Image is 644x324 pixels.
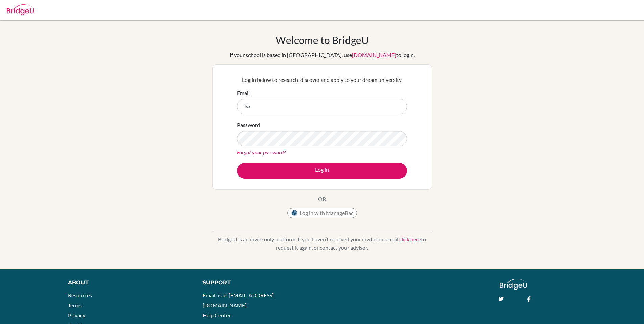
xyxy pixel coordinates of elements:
button: Log in with ManageBac [287,208,357,218]
h1: Welcome to BridgeU [276,34,369,46]
p: OR [318,195,326,203]
p: Log in below to research, discover and apply to your dream university. [237,76,407,84]
div: Support [202,279,314,287]
a: Privacy [68,312,85,318]
img: logo_white@2x-f4f0deed5e89b7ecb1c2cc34c3e3d731f90f0f143d5ea2071677605dd97b5244.png [500,279,527,290]
a: Forgot your password? [237,149,286,155]
a: [DOMAIN_NAME] [352,52,396,58]
label: Password [237,121,260,129]
p: BridgeU is an invite only platform. If you haven’t received your invitation email, to request it ... [212,235,432,252]
a: Help Center [202,312,231,318]
a: click here [399,236,421,242]
div: About [68,279,187,287]
div: If your school is based in [GEOGRAPHIC_DATA], use to login. [230,51,415,59]
a: Terms [68,302,82,308]
img: Bridge-U [7,4,34,15]
button: Log in [237,163,407,179]
a: Email us at [EMAIL_ADDRESS][DOMAIN_NAME] [202,292,274,308]
a: Resources [68,292,92,298]
label: Email [237,89,250,97]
